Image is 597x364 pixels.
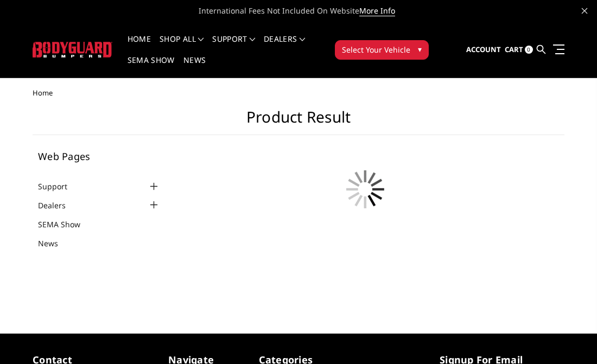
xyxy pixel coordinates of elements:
[183,56,206,78] a: News
[505,35,533,65] a: Cart 0
[466,35,501,65] a: Account
[335,40,429,60] button: Select Your Vehicle
[505,44,523,54] span: Cart
[38,238,72,249] a: News
[33,108,564,135] h1: Product Result
[38,219,94,230] a: SEMA Show
[160,35,204,56] a: shop all
[342,44,410,55] span: Select Your Vehicle
[525,46,533,54] span: 0
[128,35,151,56] a: Home
[466,44,501,54] span: Account
[359,5,395,16] a: More Info
[212,35,255,56] a: Support
[264,35,305,56] a: Dealers
[33,88,53,98] span: Home
[38,151,160,161] h5: Web Pages
[128,56,175,78] a: SEMA Show
[33,42,112,58] img: BODYGUARD BUMPERS
[418,43,422,55] span: ▾
[338,162,392,216] img: preloader.gif
[38,200,79,211] a: Dealers
[38,181,81,192] a: Support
